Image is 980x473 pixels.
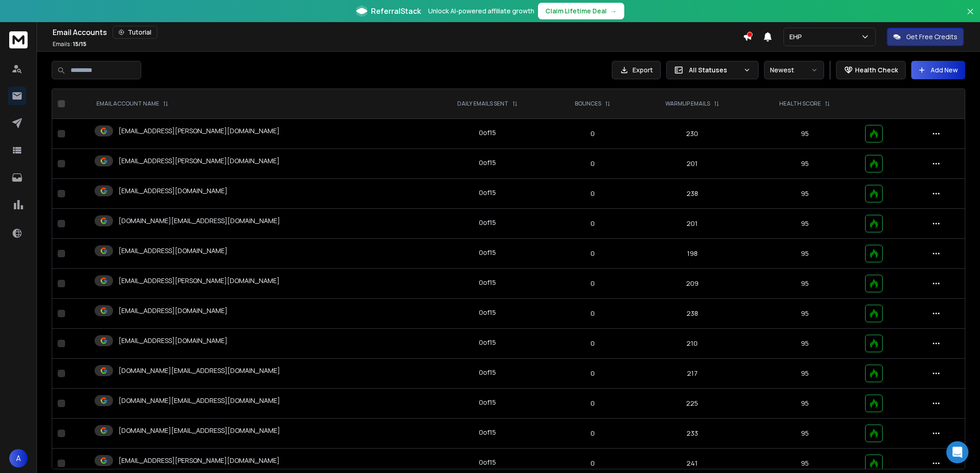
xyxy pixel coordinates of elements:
p: Unlock AI-powered affiliate growth [428,6,534,16]
div: 0 of 15 [479,338,496,347]
p: [DOMAIN_NAME][EMAIL_ADDRESS][DOMAIN_NAME] [119,426,280,435]
p: DAILY EMAILS SENT [457,100,508,107]
p: [EMAIL_ADDRESS][DOMAIN_NAME] [119,186,227,195]
p: Get Free Credits [906,32,957,41]
div: 0 of 15 [479,398,496,407]
div: 0 of 15 [479,458,496,467]
p: [EMAIL_ADDRESS][PERSON_NAME][DOMAIN_NAME] [119,156,280,166]
p: WARMUP EMAILS [665,100,710,107]
p: 0 [556,399,629,408]
div: 0 of 15 [479,248,496,257]
p: 0 [556,279,629,288]
p: [DOMAIN_NAME][EMAIL_ADDRESS][DOMAIN_NAME] [119,366,280,375]
span: ReferralStack [371,6,421,17]
div: 0 of 15 [479,308,496,317]
div: 0 of 15 [479,158,496,167]
p: [EMAIL_ADDRESS][DOMAIN_NAME] [119,336,227,345]
div: 0 of 15 [479,218,496,227]
td: 217 [635,359,750,389]
p: 0 [556,189,629,198]
div: 0 of 15 [479,428,496,437]
div: Open Intercom Messenger [946,441,968,463]
button: Tutorial [113,26,157,39]
p: 0 [556,459,629,468]
td: 233 [635,419,750,449]
p: Emails : [53,41,86,48]
button: Newest [764,61,824,79]
p: BOUNCES [575,100,601,107]
button: A [9,449,28,467]
td: 95 [750,299,860,329]
div: 0 of 15 [479,128,496,137]
p: [DOMAIN_NAME][EMAIL_ADDRESS][DOMAIN_NAME] [119,216,280,225]
p: 0 [556,369,629,378]
button: Claim Lifetime Deal→ [538,3,624,19]
button: Get Free Credits [887,28,964,46]
p: [EMAIL_ADDRESS][PERSON_NAME][DOMAIN_NAME] [119,126,280,136]
td: 95 [750,389,860,419]
p: Health Check [855,65,898,75]
button: Health Check [836,61,906,79]
p: 0 [556,159,629,168]
p: HEALTH SCORE [779,100,821,107]
div: Email Accounts [53,26,743,39]
p: All Statuses [689,65,740,75]
span: 15 / 15 [73,40,86,48]
p: 0 [556,249,629,258]
p: 0 [556,309,629,318]
p: [EMAIL_ADDRESS][DOMAIN_NAME] [119,306,227,315]
button: Close banner [964,6,976,28]
p: 0 [556,429,629,438]
td: 201 [635,149,750,179]
td: 95 [750,119,860,149]
td: 95 [750,269,860,299]
p: 0 [556,339,629,348]
td: 198 [635,239,750,269]
button: Add New [911,61,965,79]
td: 95 [750,329,860,359]
p: EHP [789,32,806,41]
td: 238 [635,299,750,329]
p: 0 [556,129,629,138]
button: Export [612,61,661,79]
p: 0 [556,219,629,228]
div: 0 of 15 [479,368,496,377]
span: → [610,6,617,16]
div: 0 of 15 [479,188,496,197]
p: [EMAIL_ADDRESS][DOMAIN_NAME] [119,246,227,255]
td: 209 [635,269,750,299]
td: 95 [750,419,860,449]
div: 0 of 15 [479,278,496,287]
td: 230 [635,119,750,149]
p: [EMAIL_ADDRESS][PERSON_NAME][DOMAIN_NAME] [119,276,280,285]
td: 210 [635,329,750,359]
p: [EMAIL_ADDRESS][PERSON_NAME][DOMAIN_NAME] [119,456,280,465]
td: 95 [750,359,860,389]
td: 95 [750,209,860,239]
div: EMAIL ACCOUNT NAME [96,100,168,107]
td: 238 [635,179,750,209]
p: [DOMAIN_NAME][EMAIL_ADDRESS][DOMAIN_NAME] [119,396,280,405]
td: 201 [635,209,750,239]
td: 95 [750,179,860,209]
td: 95 [750,149,860,179]
td: 225 [635,389,750,419]
td: 95 [750,239,860,269]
